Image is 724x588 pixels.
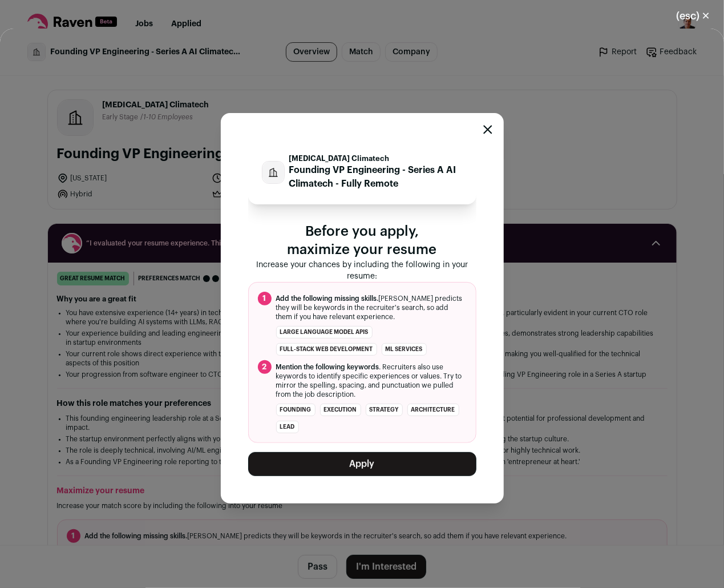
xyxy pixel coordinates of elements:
p: Before you apply, maximize your resume [248,223,476,259]
li: execution [320,404,361,416]
li: strategy [366,404,403,416]
p: Founding VP Engineering - Series A AI Climatech - Fully Remote [289,163,463,191]
button: Close modal [483,125,492,134]
button: Close modal [662,3,724,29]
li: ML services [382,343,427,356]
img: company-logo-placeholder-414d4e2ec0e2ddebbe968bf319fdfe5acfe0c9b87f798d344e800bc9a89632a0.png [262,162,284,183]
p: [MEDICAL_DATA] Climatech [289,154,463,163]
span: Add the following missing skills. [276,295,379,302]
li: founding [276,404,316,416]
span: 1 [258,292,272,305]
span: . Recruiters also use keywords to identify specific experiences or values. Try to mirror the spel... [276,363,467,399]
p: Increase your chances by including the following in your resume: [248,259,476,282]
li: lead [276,421,299,433]
li: architecture [407,404,459,416]
li: full-stack web development [276,343,377,356]
button: Apply [248,452,476,476]
li: large language model APIs [276,326,373,339]
span: [PERSON_NAME] predicts they will be keywords in the recruiter's search, so add them if you have r... [276,294,467,321]
span: Mention the following keywords [276,364,379,370]
span: 2 [258,360,272,374]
